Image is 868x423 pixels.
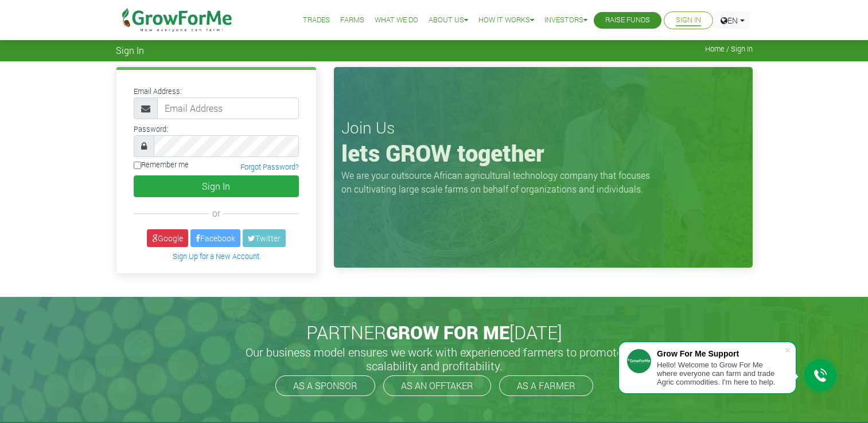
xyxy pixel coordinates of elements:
[134,206,299,220] div: or
[605,14,650,26] a: Raise Funds
[715,11,750,29] a: EN
[134,124,168,135] label: Password:
[499,375,593,396] a: AS A FARMER
[173,252,259,261] a: Sign Up for a New Account
[134,86,182,97] label: Email Address:
[657,349,784,358] div: Grow For Me Support
[544,14,587,26] a: Investors
[341,118,745,138] h3: Join Us
[157,97,299,119] input: Email Address
[147,229,188,247] a: Google
[116,45,144,56] span: Sign In
[383,375,491,396] a: AS AN OFFTAKER
[134,162,141,169] input: Remember me
[120,322,748,343] h2: PARTNER [DATE]
[340,14,364,26] a: Farms
[275,375,375,396] a: AS A SPONSOR
[478,14,534,26] a: How it Works
[134,175,299,197] button: Sign In
[676,14,701,26] a: Sign In
[429,14,468,26] a: About Us
[341,139,745,167] h1: lets GROW together
[386,320,509,344] span: GROW FOR ME
[657,361,784,386] div: Hello! Welcome to Grow For Me where everyone can farm and trade Agric commodities. I'm here to help.
[134,159,189,170] label: Remember me
[375,14,418,26] a: What We Do
[233,345,635,373] h5: Our business model ensures we work with experienced farmers to promote scalability and profitabil...
[240,162,299,171] a: Forgot Password?
[705,45,753,53] span: Home / Sign In
[341,169,657,196] p: We are your outsource African agricultural technology company that focuses on cultivating large s...
[303,14,330,26] a: Trades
